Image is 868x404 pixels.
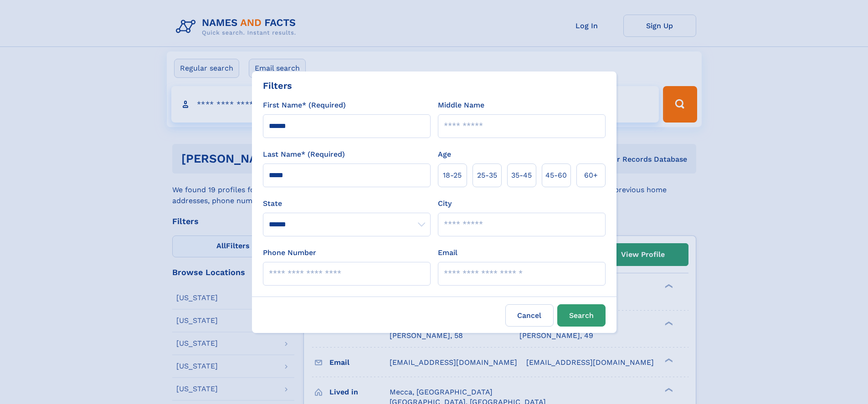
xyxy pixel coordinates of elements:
[557,304,606,327] button: Search
[263,247,316,258] label: Phone Number
[477,170,497,181] span: 25‑35
[263,149,345,160] label: Last Name* (Required)
[263,79,292,92] div: Filters
[511,170,532,181] span: 35‑45
[545,170,567,181] span: 45‑60
[263,100,346,111] label: First Name* (Required)
[438,100,484,111] label: Middle Name
[505,304,554,327] label: Cancel
[438,247,457,258] label: Email
[263,198,431,209] label: State
[584,170,598,181] span: 60+
[438,149,451,160] label: Age
[443,170,462,181] span: 18‑25
[438,198,452,209] label: City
